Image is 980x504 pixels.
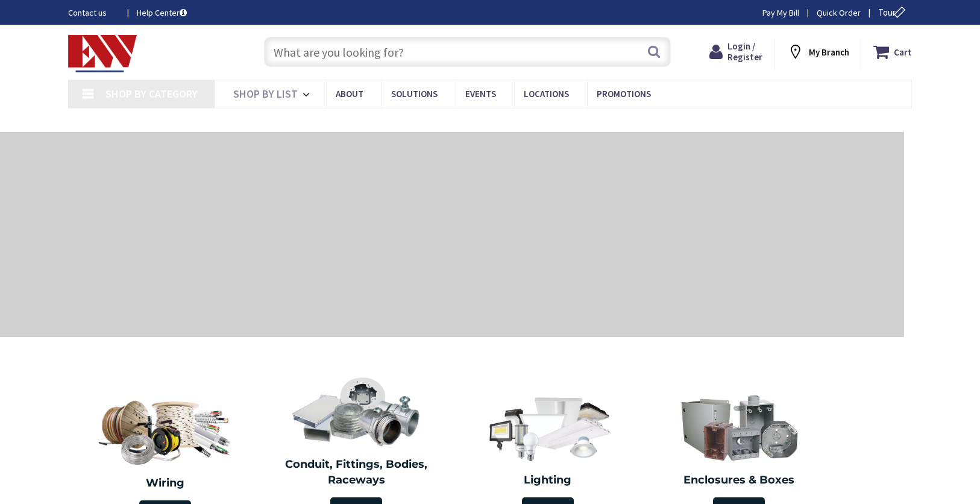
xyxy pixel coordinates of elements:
img: Electrical Wholesalers, Inc. [68,35,137,72]
h2: Conduit, Fittings, Bodies, Raceways [270,457,444,488]
span: Locations [524,88,569,99]
strong: Cart [894,41,912,63]
span: Events [465,88,496,99]
input: What are you looking for? [264,37,671,67]
a: Cart [873,41,912,63]
span: Shop By List [233,87,298,101]
h2: Enclosures & Boxes [653,473,826,488]
h2: Wiring [75,476,255,491]
h2: Lighting [461,473,635,488]
span: Login / Register [727,40,762,63]
a: Contact us [68,7,118,19]
a: Help Center [137,7,187,19]
a: Login / Register [709,41,762,63]
span: Promotions [597,88,651,99]
span: Tour [878,7,909,18]
span: Solutions [391,88,438,99]
a: Pay My Bill [762,7,799,19]
strong: My Branch [809,46,849,58]
span: About [336,88,363,99]
a: Quick Order [817,7,861,19]
div: My Branch [787,41,849,63]
span: Shop By Category [105,87,198,101]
